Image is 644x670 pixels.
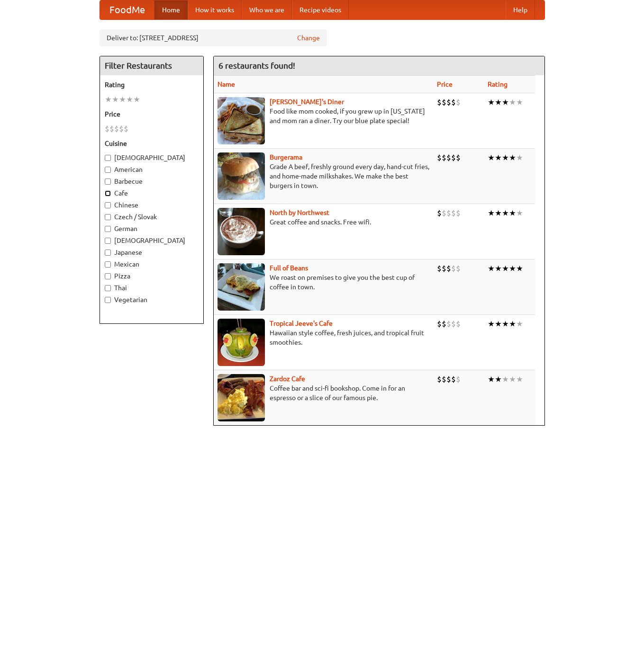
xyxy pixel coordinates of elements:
[509,319,516,329] li: ★
[105,153,199,162] label: [DEMOGRAPHIC_DATA]
[446,319,451,329] li: $
[437,263,442,274] li: $
[442,152,446,163] li: $
[105,94,112,105] li: ★
[100,56,203,75] h4: Filter Restaurants
[124,124,128,134] li: $
[509,374,516,384] li: ★
[437,97,442,107] li: $
[218,273,429,292] p: We roast on premises to give you the best cup of coffee in town.
[516,263,523,274] li: ★
[516,152,523,163] li: ★
[442,208,446,218] li: $
[451,374,456,384] li: $
[502,152,509,163] li: ★
[516,97,523,107] li: ★
[218,328,429,347] p: Hawaiian style coffee, fresh juices, and tropical fruit smoothies.
[502,97,509,107] li: ★
[100,0,154,19] a: FoodMe
[495,374,502,384] li: ★
[506,0,535,19] a: Help
[105,139,199,148] h5: Cuisine
[297,33,320,43] a: Change
[437,80,453,88] a: Price
[456,263,461,274] li: $
[154,0,188,19] a: Home
[218,263,265,311] img: beans.jpg
[292,0,349,19] a: Recipe videos
[270,264,308,272] a: Full of Beans
[105,271,199,281] label: Pizza
[105,273,111,279] input: Pizza
[105,188,199,198] label: Cafe
[105,259,199,269] label: Mexican
[105,190,111,197] input: Cafe
[446,97,451,107] li: $
[133,94,140,105] li: ★
[218,208,265,255] img: north.jpg
[495,208,502,218] li: ★
[218,80,235,88] a: Name
[270,98,344,106] a: [PERSON_NAME]'s Diner
[119,94,126,105] li: ★
[270,320,333,327] b: Tropical Jeeve's Cafe
[105,238,111,244] input: [DEMOGRAPHIC_DATA]
[509,263,516,274] li: ★
[105,109,199,119] h5: Price
[105,285,111,291] input: Thai
[105,179,111,185] input: Barbecue
[456,208,461,218] li: $
[105,202,111,208] input: Chinese
[105,167,111,173] input: American
[105,165,199,174] label: American
[442,319,446,329] li: $
[105,250,111,256] input: Japanese
[502,374,509,384] li: ★
[442,374,446,384] li: $
[218,107,429,125] p: Food like mom cooked, if you grew up in [US_STATE] and mom ran a diner. Try our blue plate special!
[105,177,199,186] label: Barbecue
[119,124,124,134] li: $
[218,152,265,200] img: burgerama.jpg
[105,297,111,303] input: Vegetarian
[516,374,523,384] li: ★
[112,94,119,105] li: ★
[516,319,523,329] li: ★
[495,319,502,329] li: ★
[105,224,199,233] label: German
[446,263,451,274] li: $
[105,212,199,222] label: Czech / Slovak
[270,153,302,161] a: Burgerama
[502,263,509,274] li: ★
[105,200,199,210] label: Chinese
[456,374,461,384] li: $
[126,94,133,105] li: ★
[451,152,456,163] li: $
[218,374,265,421] img: zardoz.jpg
[270,209,329,216] b: North by Northwest
[509,208,516,218] li: ★
[218,384,429,402] p: Coffee bar and sci-fi bookshop. Come in for an espresso or a slice of our famous pie.
[270,375,305,383] b: Zardoz Cafe
[488,319,495,329] li: ★
[109,124,114,134] li: $
[437,152,442,163] li: $
[100,29,327,46] div: Deliver to: [STREET_ADDRESS]
[456,97,461,107] li: $
[495,263,502,274] li: ★
[105,226,111,232] input: German
[218,162,429,190] p: Grade A beef, freshly ground every day, hand-cut fries, and home-made milkshakes. We make the bes...
[451,319,456,329] li: $
[451,263,456,274] li: $
[488,208,495,218] li: ★
[114,124,119,134] li: $
[218,97,265,144] img: sallys.jpg
[456,152,461,163] li: $
[516,208,523,218] li: ★
[437,374,442,384] li: $
[446,208,451,218] li: $
[218,61,295,70] ng-pluralize: 6 restaurants found!
[446,374,451,384] li: $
